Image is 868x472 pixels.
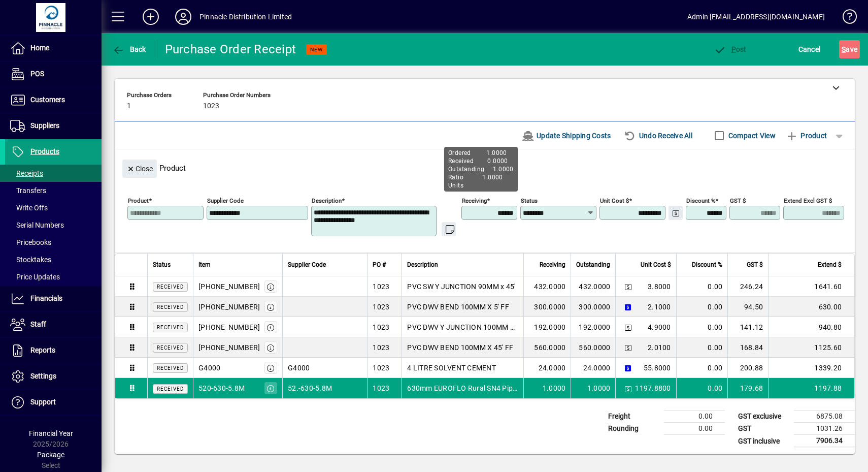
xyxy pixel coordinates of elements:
span: Stocktakes [10,256,51,264]
a: Reports [5,338,102,363]
a: Home [5,36,102,61]
td: 94.50 [727,297,768,317]
td: 4 LITRE SOLVENT CEMENT [402,358,523,378]
span: Update Shipping Costs [522,128,611,144]
div: [PHONE_NUMBER] [198,281,260,292]
mat-label: Unit Cost $ [600,197,629,204]
td: 179.68 [727,378,768,398]
span: Cancel [798,41,821,57]
div: Purchase Order Receipt [165,41,296,57]
button: Close [122,160,157,178]
span: P [731,45,736,53]
span: Description [407,259,438,270]
a: Write Offs [5,199,102,216]
td: GST inclusive [733,435,794,448]
a: Customers [5,87,102,113]
div: 520-630-5.8M [198,383,245,393]
td: 0.00 [664,411,725,423]
td: G4000 [282,358,367,378]
span: Customers [30,96,65,104]
td: 0.00 [676,297,728,317]
span: Home [30,44,49,52]
span: Support [30,398,56,406]
span: 1023 [203,102,219,110]
mat-label: Supplier Code [207,197,244,204]
td: 0.00 [676,378,728,398]
button: Post [711,40,749,58]
a: Transfers [5,182,102,199]
mat-label: Description [312,197,342,204]
td: 200.88 [727,358,768,378]
mat-label: Receiving [462,197,487,204]
span: Financial Year [29,429,73,437]
span: Received [157,284,184,290]
td: 0.00 [676,358,728,378]
mat-label: GST $ [730,197,746,204]
app-page-header-button: Close [120,164,159,173]
td: 1641.60 [768,276,854,297]
a: Serial Numbers [5,216,102,234]
button: Change Price Levels [621,279,635,294]
span: Extend $ [818,259,842,270]
span: 1197.8800 [635,383,671,393]
td: PVC SW Y JUNCTION 90MM x 45' [402,276,523,297]
td: PVC DWV BEND 100MM X 5' FF [402,297,523,317]
button: Change Price Levels [621,361,635,375]
span: Received [157,365,184,371]
td: 0.00 [664,423,725,435]
span: Discount % [692,259,722,270]
span: 1.0000 [543,383,566,393]
span: Close [126,161,153,177]
td: 52.-630-5.8M [282,378,367,398]
span: Transfers [10,186,46,195]
div: Admin [EMAIL_ADDRESS][DOMAIN_NAME] [687,9,825,25]
span: Received [157,386,184,392]
button: Update Shipping Costs [518,127,615,145]
span: 300.0000 [534,302,565,312]
td: 1339.20 [768,358,854,378]
td: 1023 [367,358,402,378]
span: 24.0000 [539,363,566,373]
div: [PHONE_NUMBER] [198,342,260,353]
td: 432.0000 [571,276,615,297]
span: Settings [30,372,56,380]
button: Product [781,127,832,145]
button: Change Price Levels [621,381,635,395]
span: ave [842,41,857,57]
a: Financials [5,286,102,311]
span: 2.1000 [648,302,671,312]
button: Add [135,8,167,26]
span: ost [714,45,747,53]
span: Price Updates [10,273,60,281]
span: 55.8000 [644,363,671,373]
div: G4000 [198,363,220,373]
span: Supplier Code [288,259,326,270]
span: Write Offs [10,204,48,212]
td: 1197.88 [768,378,854,398]
a: POS [5,61,102,87]
a: Price Updates [5,268,102,286]
span: GST $ [747,259,763,270]
span: Financials [30,294,62,302]
span: 560.0000 [534,342,565,353]
span: Back [112,45,146,53]
a: Knowledge Base [835,2,855,35]
mat-label: Product [128,197,149,204]
div: Ordered 1.0000 Received 0.0000 Outstanding 1.0000 Ratio 1.0000 Units [444,147,518,192]
button: Undo Receive All [620,127,696,145]
td: 1023 [367,297,402,317]
span: S [842,45,846,53]
span: Products [30,147,59,155]
span: 2.0100 [648,342,671,353]
span: Received [157,325,184,330]
span: 3.8000 [648,281,671,292]
a: Pricebooks [5,234,102,251]
button: Save [839,40,860,58]
td: PVC DWV Y JUNCTION 100MM X 45' PLAIN [402,317,523,337]
span: NEW [310,46,323,53]
td: 630mm EUROFLO Rural SN4 Pipe: OD 630mm, ID 533mm, 5.8m Length [402,378,523,398]
span: Package [37,451,64,459]
span: Outstanding [576,259,610,270]
a: Receipts [5,165,102,182]
span: 432.0000 [534,281,565,292]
